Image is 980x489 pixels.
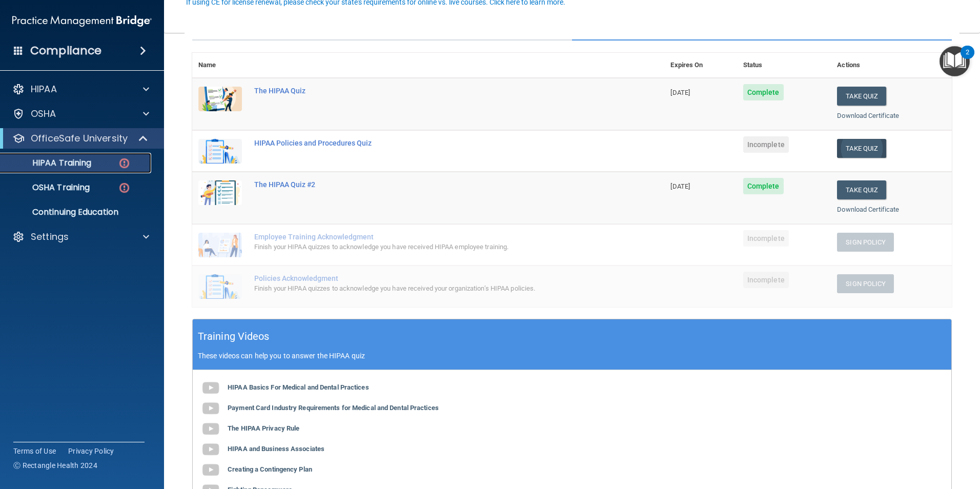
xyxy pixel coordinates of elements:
[737,53,831,78] th: Status
[228,465,312,473] b: Creating a Contingency Plan
[664,53,737,78] th: Expires On
[254,139,613,147] div: HIPAA Policies and Procedures Quiz
[30,44,101,58] h4: Compliance
[12,132,149,145] a: OfficeSafe University
[743,272,789,288] span: Incomplete
[200,460,221,480] img: gray_youtube_icon.38fcd6cc.png
[670,182,690,190] span: [DATE]
[254,274,613,282] div: Policies Acknowledgment
[198,352,946,360] p: These videos can help you to answer the HIPAA quiz
[837,112,899,119] a: Download Certificate
[7,207,147,217] p: Continuing Education
[743,178,784,194] span: Complete
[837,180,886,199] button: Take Quiz
[743,230,789,247] span: Incomplete
[198,328,270,345] h5: Training Videos
[837,139,886,158] button: Take Quiz
[31,83,57,95] p: HIPAA
[13,446,56,456] a: Terms of Use
[254,282,613,295] div: Finish your HIPAA quizzes to acknowledge you have received your organization’s HIPAA policies.
[803,416,968,457] iframe: Drift Widget Chat Controller
[254,241,613,253] div: Finish your HIPAA quizzes to acknowledge you have received HIPAA employee training.
[12,231,149,243] a: Settings
[31,132,128,145] p: OfficeSafe University
[200,439,221,460] img: gray_youtube_icon.38fcd6cc.png
[837,274,894,293] button: Sign Policy
[13,460,97,471] span: Ⓒ Rectangle Health 2024
[228,424,299,432] b: The HIPAA Privacy Rule
[940,46,970,76] button: Open Resource Center, 2 new notifications
[254,233,613,241] div: Employee Training Acknowledgment
[12,83,149,95] a: HIPAA
[670,89,690,96] span: [DATE]
[254,87,613,95] div: The HIPAA Quiz
[200,378,221,398] img: gray_youtube_icon.38fcd6cc.png
[31,108,56,120] p: OSHA
[837,87,886,106] button: Take Quiz
[68,446,114,456] a: Privacy Policy
[118,157,131,170] img: danger-circle.6113f641.png
[118,181,131,194] img: danger-circle.6113f641.png
[12,11,152,31] img: PMB logo
[743,84,784,100] span: Complete
[31,231,69,243] p: Settings
[228,404,439,412] b: Payment Card Industry Requirements for Medical and Dental Practices
[837,206,899,213] a: Download Certificate
[743,136,789,153] span: Incomplete
[12,108,149,120] a: OSHA
[200,398,221,419] img: gray_youtube_icon.38fcd6cc.png
[831,53,952,78] th: Actions
[228,445,324,453] b: HIPAA and Business Associates
[192,53,248,78] th: Name
[7,158,91,168] p: HIPAA Training
[7,182,90,193] p: OSHA Training
[228,383,369,391] b: HIPAA Basics For Medical and Dental Practices
[966,52,969,66] div: 2
[837,233,894,252] button: Sign Policy
[254,180,613,189] div: The HIPAA Quiz #2
[200,419,221,439] img: gray_youtube_icon.38fcd6cc.png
